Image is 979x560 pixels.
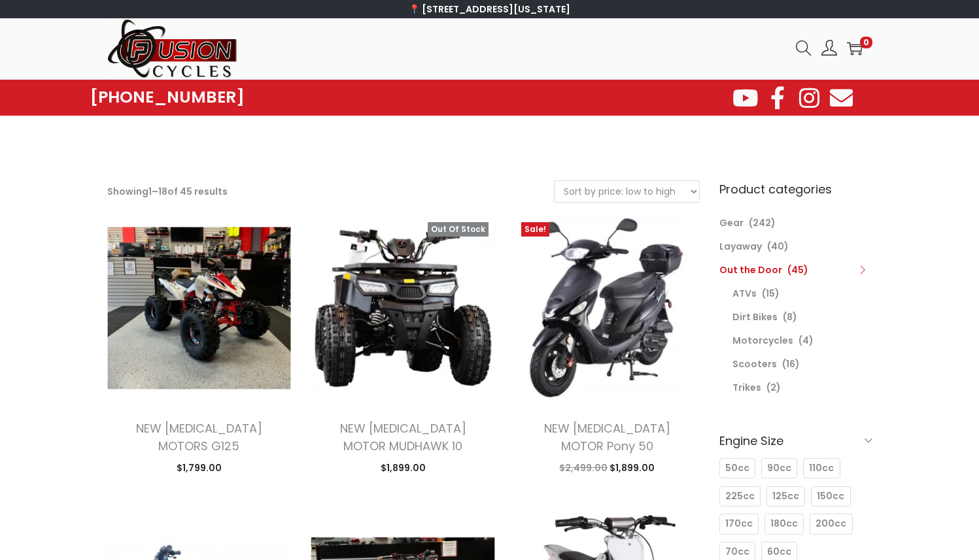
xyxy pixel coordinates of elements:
a: Scooters [732,357,777,371]
a: Trikes [732,381,761,394]
p: Showing – of 45 results [107,182,228,201]
span: 90cc [767,461,791,475]
span: $ [559,461,565,474]
a: [PHONE_NUMBER] [90,88,245,107]
a: Layaway [719,240,762,253]
h6: Engine Size [719,425,872,456]
img: Woostify retina logo [107,18,238,79]
a: NEW [MEDICAL_DATA] MOTORS G125 [136,420,262,454]
span: 2,499.00 [559,461,608,474]
span: 150cc [817,489,844,503]
span: 70cc [725,545,749,559]
span: (15) [762,287,780,300]
h6: Product categories [719,180,872,198]
span: $ [177,461,182,474]
span: 125cc [772,489,799,503]
span: (2) [766,381,781,394]
a: Dirt Bikes [732,310,778,323]
span: (4) [799,334,814,347]
span: 170cc [725,517,753,531]
a: Gear [719,216,744,229]
a: 0 [847,41,863,56]
span: $ [610,461,615,474]
a: 📍 [STREET_ADDRESS][US_STATE] [409,3,570,16]
span: (16) [782,357,800,371]
a: NEW [MEDICAL_DATA] MOTOR Pony 50 [544,420,670,454]
span: $ [381,461,386,474]
span: 180cc [770,517,798,531]
select: Shop order [555,181,699,202]
span: 50cc [725,461,749,475]
a: ATVs [732,287,757,300]
span: (45) [787,263,808,276]
img: Product image [107,216,292,400]
a: Out the Door [719,263,782,276]
span: (8) [783,310,797,323]
span: 18 [158,185,167,198]
span: 60cc [767,545,791,559]
span: (40) [767,240,789,253]
span: 110cc [809,461,834,475]
span: 1,799.00 [177,461,222,474]
a: NEW [MEDICAL_DATA] MOTOR MUDHAWK 10 [340,420,466,454]
span: 1,899.00 [381,461,426,474]
span: 225cc [725,489,755,503]
a: Motorcycles [732,334,793,347]
span: 1,899.00 [610,461,655,474]
span: (242) [749,216,776,229]
span: 200cc [816,517,846,531]
span: 1 [148,185,152,198]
